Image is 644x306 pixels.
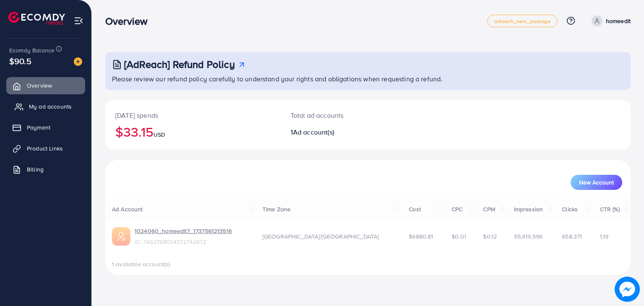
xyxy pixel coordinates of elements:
[588,16,631,26] a: homeedit
[6,119,85,136] a: Payment
[487,15,558,27] a: adreach_new_package
[27,165,44,174] span: Billing
[112,74,626,84] p: Please review our refund policy carefully to understand your rights and obligations when requesti...
[6,140,85,157] a: Product Links
[571,175,622,190] button: New Account
[293,127,334,137] span: Ad account(s)
[6,98,85,115] a: My ad accounts
[74,16,83,26] img: menu
[606,16,631,26] p: homeedit
[27,144,63,153] span: Product Links
[74,57,82,66] img: image
[27,123,50,132] span: Payment
[105,15,154,27] h3: Overview
[115,124,270,140] h2: $33.15
[115,110,270,120] p: [DATE] spends
[291,110,402,120] p: Total ad accounts
[6,161,85,178] a: Billing
[27,81,52,90] span: Overview
[8,12,65,25] img: logo
[494,18,551,24] span: adreach_new_package
[124,58,235,70] h3: [AdReach] Refund Policy
[615,277,640,302] img: image
[6,77,85,94] a: Overview
[9,55,31,67] span: $90.5
[153,130,165,139] span: USD
[291,128,402,136] h2: 1
[579,179,614,185] span: New Account
[9,46,55,54] span: Ecomdy Balance
[29,102,72,111] span: My ad accounts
